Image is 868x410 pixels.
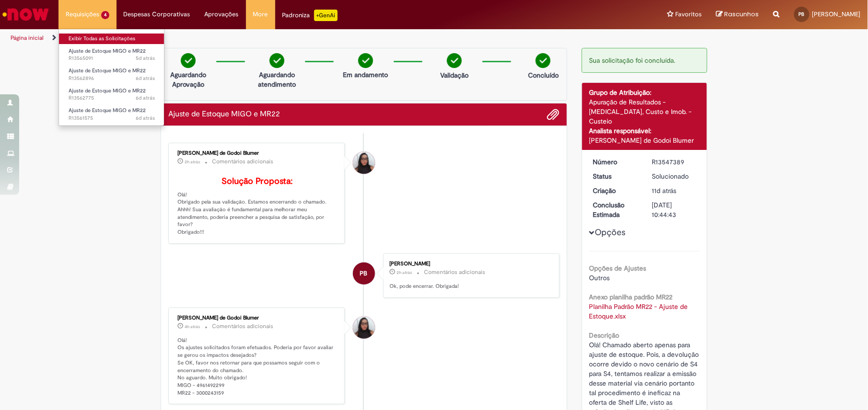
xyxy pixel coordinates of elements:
div: Maisa Franco De Godoi Blumer [353,317,375,339]
div: [PERSON_NAME] de Godoi Blumer [177,150,337,156]
span: 2h atrás [185,159,200,165]
span: Despesas Corporativas [124,10,190,19]
span: R13562896 [69,75,155,82]
p: Aguardando Aprovação [165,70,211,89]
div: Sua solicitação foi concluída. [582,48,708,73]
time: 29/09/2025 11:41:28 [397,270,412,275]
span: Ajuste de Estoque MIGO e MR22 [69,67,146,74]
div: [PERSON_NAME] de Godoi Blumer [589,136,700,145]
span: [PERSON_NAME] [812,10,861,18]
span: Aprovações [205,10,239,19]
div: Analista responsável: [589,126,700,136]
span: R13565091 [69,55,155,62]
p: +GenAi [314,10,338,21]
span: More [253,10,268,19]
div: 18/09/2025 14:20:26 [652,186,696,195]
time: 29/09/2025 09:38:17 [185,324,200,330]
dt: Conclusão Estimada [586,200,645,219]
ul: Requisições [59,29,164,126]
div: R13547389 [652,157,696,167]
a: Download de Planilha Padrão MR22 - Ajuste de Estoque.xlsx [589,302,690,320]
a: Aberto R13561575 : Ajuste de Estoque MIGO e MR22 [59,105,164,123]
p: Concluído [528,70,559,80]
div: Grupo de Atribuição: [589,88,700,97]
span: PB [799,11,805,17]
button: Adicionar anexos [547,108,560,121]
img: check-circle-green.png [358,53,373,68]
p: Validação [440,70,469,80]
span: Favoritos [676,10,702,19]
div: Padroniza [282,10,338,21]
time: 24/09/2025 12:48:55 [136,75,155,82]
p: Aguardando atendimento [254,70,300,89]
span: 4 [101,11,109,19]
span: 6d atrás [136,75,155,82]
span: Ajuste de Estoque MIGO e MR22 [69,87,146,94]
small: Comentários adicionais [212,158,273,166]
div: Solucionado [652,171,696,181]
small: Comentários adicionais [424,268,486,276]
a: Aberto R13562775 : Ajuste de Estoque MIGO e MR22 [59,86,164,103]
span: 11d atrás [652,186,676,195]
div: [PERSON_NAME] [390,261,550,267]
b: Opções de Ajustes [589,264,646,273]
small: Comentários adicionais [212,322,273,330]
div: Apuração de Resultados - [MEDICAL_DATA], Custo e Imob. - Custeio [589,97,700,126]
time: 24/09/2025 08:50:29 [136,114,155,122]
span: Requisições [66,10,99,19]
span: Ajuste de Estoque MIGO e MR22 [69,47,146,55]
a: Exibir Todas as Solicitações [59,34,164,44]
span: 5d atrás [136,55,155,62]
b: Solução Proposta: [222,176,293,187]
span: PB [360,262,368,285]
img: check-circle-green.png [536,53,551,68]
a: Página inicial [11,34,44,42]
span: 4h atrás [185,324,200,330]
img: ServiceNow [1,5,50,24]
span: 6d atrás [136,114,155,122]
div: [DATE] 10:44:43 [652,200,696,219]
h2: Ajuste de Estoque MIGO e MR22 Histórico de tíquete [168,110,280,119]
p: Ok, pode encerrar. Obrigada! [390,283,550,290]
img: check-circle-green.png [270,53,284,68]
span: Ajuste de Estoque MIGO e MR22 [69,107,146,114]
dt: Status [586,171,645,181]
div: Maisa Franco De Godoi Blumer [353,152,375,174]
b: Descrição [589,331,620,340]
a: Aberto R13562896 : Ajuste de Estoque MIGO e MR22 [59,66,164,83]
time: 18/09/2025 14:20:26 [652,186,676,195]
dt: Criação [586,186,645,195]
time: 29/09/2025 11:52:11 [185,159,200,165]
time: 25/09/2025 08:22:15 [136,55,155,62]
dt: Número [586,157,645,167]
span: 6d atrás [136,94,155,102]
span: 2h atrás [397,270,412,275]
ul: Trilhas de página [7,29,572,47]
a: Rascunhos [716,10,759,19]
p: Em andamento [343,70,388,80]
div: Paola De Paiva Batista [353,262,375,285]
span: R13562775 [69,94,155,102]
span: Outros [589,273,610,282]
div: [PERSON_NAME] de Godoi Blumer [177,315,337,321]
span: Rascunhos [725,10,759,19]
p: Olá! Os ajustes solicitados foram efetuados. Poderia por favor avaliar se gerou os impactos desej... [177,337,337,397]
span: R13561575 [69,114,155,122]
b: Anexo planilha padrão MR22 [589,293,673,301]
img: check-circle-green.png [181,53,196,68]
img: check-circle-green.png [447,53,462,68]
time: 24/09/2025 12:10:30 [136,94,155,102]
a: Aberto R13565091 : Ajuste de Estoque MIGO e MR22 [59,46,164,64]
p: Olá! Obrigado pela sua validação. Estamos encerrando o chamado. Ahhh! Sua avaliação é fundamental... [177,177,337,236]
